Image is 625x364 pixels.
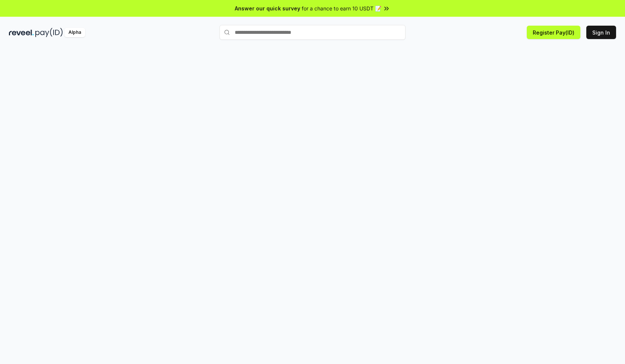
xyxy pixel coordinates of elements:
[9,28,34,37] img: reveel_dark
[586,26,616,39] button: Sign In
[35,28,63,37] img: pay_id
[302,4,381,12] span: for a chance to earn 10 USDT 📝
[527,26,580,39] button: Register Pay(ID)
[64,28,85,37] div: Alpha
[235,4,300,12] span: Answer our quick survey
